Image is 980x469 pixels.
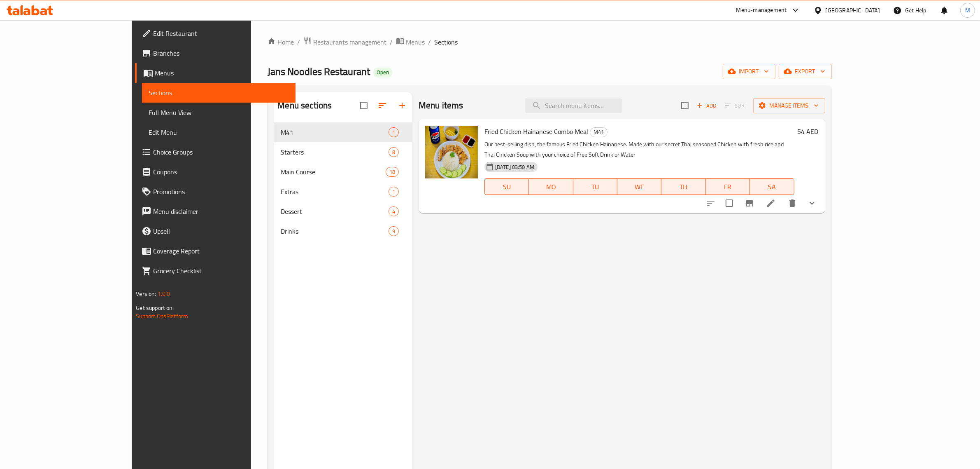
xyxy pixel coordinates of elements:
[149,108,289,117] span: Full Menu View
[281,147,388,157] span: Starters
[492,163,538,171] span: [DATE] 03:50 AM
[149,127,289,137] span: Edit Menu
[142,103,296,122] a: Full Menu View
[389,206,399,216] div: items
[406,37,425,47] span: Menus
[274,162,412,182] div: Main Course18
[274,119,412,244] nav: Menu sections
[696,101,718,110] span: Add
[135,221,296,241] a: Upsell
[740,193,759,213] button: Branch-specific-item
[577,181,614,193] span: TU
[532,181,570,193] span: MO
[573,178,617,195] button: TU
[274,182,412,202] div: Extras1
[701,193,721,213] button: sort-choices
[721,195,738,212] span: Select to update
[389,148,398,156] span: 8
[268,37,831,47] nav: breadcrumb
[390,37,393,47] li: /
[617,178,661,195] button: WE
[281,167,385,177] span: Main Course
[428,37,431,47] li: /
[723,64,775,79] button: import
[153,28,289,38] span: Edit Restaurant
[590,127,607,137] span: M41
[419,99,463,112] h2: Menu items
[665,181,702,193] span: TH
[281,226,388,236] span: Drinks
[153,266,289,276] span: Grocery Checklist
[798,126,819,137] h6: 54 AED
[153,246,289,256] span: Coverage Report
[389,187,399,197] div: items
[484,125,588,138] span: Fried Chicken Hainanese Combo Meal
[766,198,776,208] a: Edit menu item
[709,181,747,193] span: FR
[392,96,412,115] button: Add section
[281,206,388,216] span: Dessert
[303,37,386,47] a: Restaurants management
[389,227,398,235] span: 9
[281,127,388,137] span: M41
[355,97,372,114] span: Select all sections
[802,193,822,213] button: show more
[372,96,392,115] span: Sort sections
[313,37,386,47] span: Restaurants management
[142,122,296,142] a: Edit Menu
[706,178,750,195] button: FR
[274,202,412,221] div: Dessert4
[621,181,658,193] span: WE
[274,122,412,142] div: M411
[136,303,174,313] span: Get support on:
[268,62,370,81] span: Jans Noodles Restaurant
[826,6,880,15] div: [GEOGRAPHIC_DATA]
[389,226,399,236] div: items
[488,181,526,193] span: SU
[389,188,398,196] span: 1
[694,99,720,112] button: Add
[135,142,296,162] a: Choice Groups
[386,167,399,177] div: items
[389,208,398,216] span: 4
[434,37,458,47] span: Sections
[135,162,296,182] a: Coupons
[661,178,705,195] button: TH
[779,64,832,79] button: export
[694,99,720,112] span: Add item
[135,182,296,202] a: Promotions
[750,178,794,195] button: SA
[729,66,769,77] span: import
[153,48,289,58] span: Branches
[153,226,289,236] span: Upsell
[396,37,425,47] a: Menus
[158,288,170,299] span: 1.0.0
[135,23,296,43] a: Edit Restaurant
[484,178,529,195] button: SU
[753,181,791,193] span: SA
[760,101,819,111] span: Manage items
[525,98,622,113] input: search
[782,193,802,213] button: delete
[274,221,412,241] div: Drinks9
[590,127,608,137] div: M41
[274,142,412,162] div: Starters8
[529,178,573,195] button: MO
[149,88,289,98] span: Sections
[281,187,388,197] span: Extras
[965,6,970,15] span: M
[484,139,794,160] p: Our best-selling dish, the famous Fried Chicken Hainanese. Made with our secret Thai seasoned Chi...
[753,98,825,113] button: Manage items
[389,127,399,137] div: items
[807,198,817,208] svg: Show Choices
[153,147,289,157] span: Choice Groups
[425,126,478,178] img: Fried Chicken Hainanese Combo Meal
[142,83,296,103] a: Sections
[153,167,289,177] span: Coupons
[135,261,296,281] a: Grocery Checklist
[389,129,398,136] span: 1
